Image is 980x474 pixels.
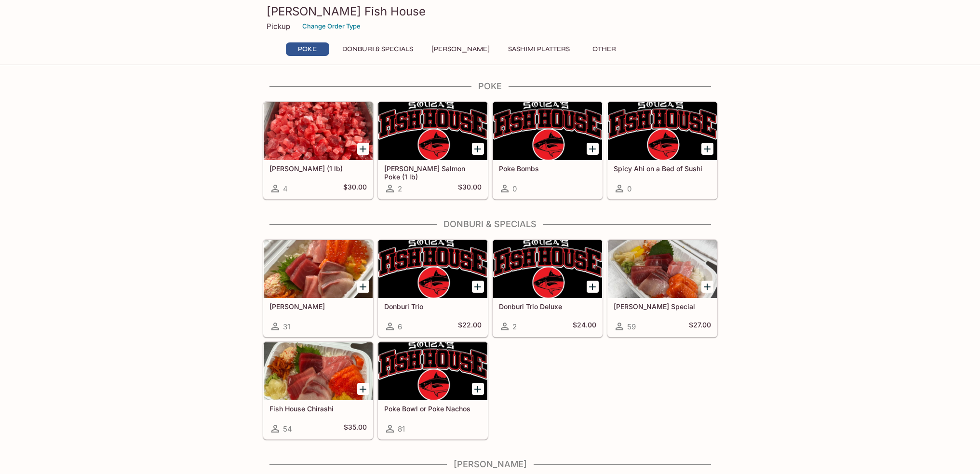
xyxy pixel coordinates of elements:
a: [PERSON_NAME] Special59$27.00 [607,240,717,337]
span: 6 [398,322,402,331]
h5: $35.00 [344,423,367,434]
button: Add Souza Special [701,281,713,293]
h5: Poke Bowl or Poke Nachos [384,405,482,413]
span: 4 [283,184,288,193]
h5: $24.00 [573,321,596,332]
button: [PERSON_NAME] [426,42,495,56]
h5: $27.00 [689,321,711,332]
span: 0 [512,184,517,193]
div: Ahi Poke (1 lb) [264,102,373,160]
div: Poke Bombs [493,102,602,160]
span: 81 [398,424,405,433]
h5: Donburi Trio Deluxe [499,302,596,311]
div: Poke Bowl or Poke Nachos [378,342,487,400]
div: Fish House Chirashi [264,342,373,400]
button: Sashimi Platters [503,42,575,56]
a: Donburi Trio Deluxe2$24.00 [493,240,603,337]
a: Poke Bombs0 [493,102,603,199]
h3: [PERSON_NAME] Fish House [267,4,714,19]
h5: [PERSON_NAME] Special [614,302,711,311]
a: Fish House Chirashi54$35.00 [263,342,373,439]
span: 31 [283,322,290,331]
h5: Fish House Chirashi [269,405,367,413]
h5: Spicy Ahi on a Bed of Sushi [614,164,711,173]
h5: [PERSON_NAME] Salmon Poke (1 lb) [384,164,482,180]
h5: $30.00 [343,183,367,194]
span: 2 [398,184,402,193]
h5: $30.00 [458,183,482,194]
button: Add Fish House Chirashi [357,383,369,395]
h4: Poke [263,81,718,92]
a: [PERSON_NAME] (1 lb)4$30.00 [263,102,373,199]
p: Pickup [267,22,290,31]
span: 2 [512,322,517,331]
span: 59 [627,322,636,331]
button: Poke [286,42,329,56]
span: 0 [627,184,631,193]
a: [PERSON_NAME] Salmon Poke (1 lb)2$30.00 [378,102,488,199]
button: Other [583,42,626,56]
button: Add Spicy Ahi on a Bed of Sushi [701,143,713,155]
button: Change Order Type [298,19,365,34]
a: Spicy Ahi on a Bed of Sushi0 [607,102,717,199]
a: [PERSON_NAME]31 [263,240,373,337]
h5: [PERSON_NAME] [269,302,367,311]
div: Souza Special [608,240,717,298]
button: Add Sashimi Donburis [357,281,369,293]
h4: [PERSON_NAME] [263,459,718,470]
div: Spicy Ahi on a Bed of Sushi [608,102,717,160]
button: Donburi & Specials [337,42,418,56]
h5: [PERSON_NAME] (1 lb) [269,164,367,173]
button: Add Ahi Poke (1 lb) [357,143,369,155]
button: Add Ora King Salmon Poke (1 lb) [472,143,484,155]
button: Add Donburi Trio Deluxe [587,281,599,293]
h5: Donburi Trio [384,302,482,311]
a: Poke Bowl or Poke Nachos81 [378,342,488,439]
h5: Poke Bombs [499,164,596,173]
div: Donburi Trio Deluxe [493,240,602,298]
div: Donburi Trio [378,240,487,298]
div: Ora King Salmon Poke (1 lb) [378,102,487,160]
button: Add Donburi Trio [472,281,484,293]
button: Add Poke Bowl or Poke Nachos [472,383,484,395]
span: 54 [283,424,292,433]
button: Add Poke Bombs [587,143,599,155]
a: Donburi Trio6$22.00 [378,240,488,337]
h4: Donburi & Specials [263,219,718,230]
div: Sashimi Donburis [264,240,373,298]
h5: $22.00 [458,321,482,332]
